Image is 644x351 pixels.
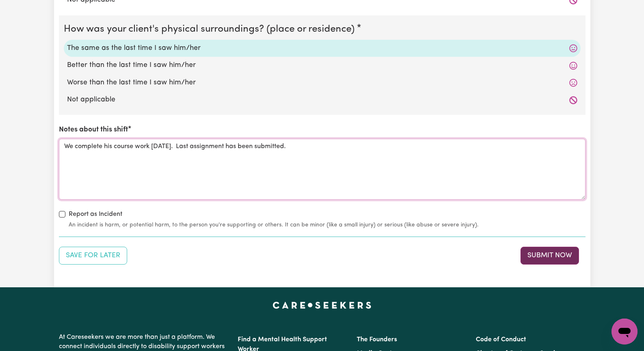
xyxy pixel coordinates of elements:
[59,139,585,200] textarea: We complete his course work [DATE]. Last assignment has been submitted.
[273,302,371,308] a: Careseekers home page
[64,22,358,37] legend: How was your client's physical surroundings? (place or residence)
[69,209,122,219] label: Report as Incident
[67,60,577,71] label: Better than the last time I saw him/her
[476,336,526,343] a: Code of Conduct
[611,319,637,345] iframe: Button to launch messaging window
[59,247,127,265] button: Save your job report
[67,43,577,54] label: The same as the last time I saw him/her
[69,221,585,229] small: An incident is harm, or potential harm, to the person you're supporting or others. It can be mino...
[67,95,577,105] label: Not applicable
[357,336,397,343] a: The Founders
[520,247,579,265] button: Submit your job report
[67,78,577,88] label: Worse than the last time I saw him/her
[59,125,128,135] label: Notes about this shift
